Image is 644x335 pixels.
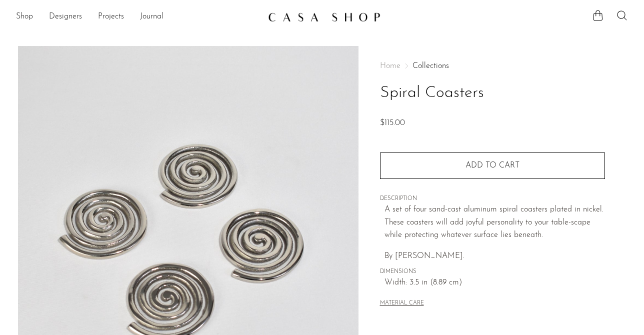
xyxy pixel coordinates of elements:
h1: Spiral Coasters [380,80,605,106]
a: Journal [140,10,163,23]
a: Shop [16,10,33,23]
span: Width: 3.5 in (8.89 cm) [384,276,605,289]
ul: NEW HEADER MENU [16,8,260,25]
span: DIMENSIONS [380,267,605,276]
button: Add to cart [380,152,605,178]
span: By [PERSON_NAME]. [384,252,464,260]
span: $115.00 [380,119,405,127]
span: DESCRIPTION [380,194,605,203]
button: MATERIAL CARE [380,300,424,307]
span: Home [380,62,400,70]
a: Collections [412,62,449,70]
nav: Breadcrumbs [380,62,605,70]
a: Projects [98,10,124,23]
a: Designers [49,10,82,23]
nav: Desktop navigation [16,8,260,25]
span: Add to cart [465,161,519,169]
span: A set of four sand-cast aluminum spiral coasters plated in nickel. These coasters will add joyful... [384,205,603,239]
